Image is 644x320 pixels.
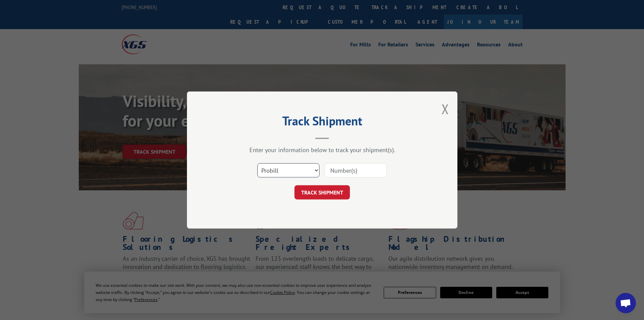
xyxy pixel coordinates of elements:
button: TRACK SHIPMENT [294,185,350,199]
div: Enter your information below to track your shipment(s). [221,146,424,154]
h2: Track Shipment [221,116,424,129]
div: Open chat [616,293,636,313]
button: Close modal [442,100,449,118]
input: Number(s) [325,163,387,177]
